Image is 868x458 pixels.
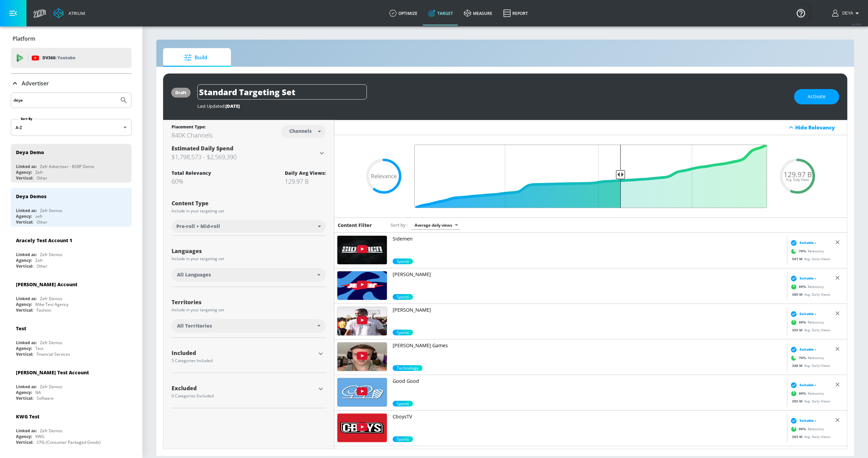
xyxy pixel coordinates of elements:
[11,408,132,447] div: KWG TestLinked as:Zefr DemosAgency:KWGVertical:CPG (Consumer Packaged Goods)
[800,382,816,388] span: Suitable ›
[16,369,89,376] div: [PERSON_NAME] Test Account
[225,103,240,109] span: [DATE]
[42,54,75,62] p: DV360:
[172,248,326,254] div: Languages
[35,257,43,263] div: Zefr
[789,282,824,292] div: Relevancy
[16,439,33,445] div: Vertical:
[37,175,47,181] div: Other
[393,294,413,300] div: 99.0%
[16,413,39,420] div: KWG Test
[11,48,132,68] div: DV360: Youtube
[172,350,316,356] div: Included
[498,1,533,25] a: Report
[11,276,132,315] div: [PERSON_NAME] AccountLinked as:Zefr DemosAgency:Mike Test AgencyVertical:Fashion
[391,222,408,228] span: Sort by
[799,391,808,396] span: 99 %
[393,258,413,264] span: Sports
[393,401,413,407] span: Sports
[19,117,34,121] label: Sort By
[16,428,37,434] div: Linked as:
[11,364,132,403] div: [PERSON_NAME] Test AccountLinked as:Zefr DemosAgency:NAVertical:Software
[11,188,132,227] div: Deya DemosLinked as:Zefr DemosAgency:zefrVertical:Other
[16,351,33,357] div: Vertical:
[786,178,809,182] span: Avg. Daily Views
[16,384,37,390] div: Linked as:
[22,80,49,87] p: Advertiser
[54,8,85,18] a: Atrium
[393,378,784,384] p: Good Good
[11,29,132,48] div: Platform
[799,426,808,432] span: 90 %
[792,256,804,261] span: 541 M
[37,439,101,445] div: CPG (Consumer Packaged Goods)
[172,268,326,282] div: All Languages
[16,149,44,155] div: Deya Demo
[175,90,186,96] div: draft
[172,201,326,206] div: Content Type
[16,257,32,263] div: Agency:
[789,310,816,317] div: Suitable ›
[792,327,804,332] span: 353 M
[393,271,784,278] p: [PERSON_NAME]
[172,359,316,363] div: 5 Categories Included
[789,388,824,398] div: Relevancy
[16,301,32,307] div: Agency:
[37,263,47,269] div: Other
[789,424,824,434] div: Relevancy
[172,131,213,139] div: 840K Channels
[800,240,816,245] span: Suitable ›
[337,236,387,264] img: UUDogdKl7t7NHzQ95aEwkdMw
[792,398,804,403] span: 292 M
[286,128,315,134] div: Channels
[334,120,847,135] div: Hide Relevancy
[792,434,804,439] span: 263 M
[393,436,413,442] span: Sports
[791,3,810,22] button: Open Resource Center
[458,1,498,25] a: measure
[37,219,47,225] div: Other
[795,124,843,131] div: Hide Relevancy
[170,49,221,66] span: Build
[337,414,387,442] img: UUBNnILlexKYtJu-EGUvq_iA
[172,308,326,312] div: Include in your targeting set
[800,418,816,423] span: Suitable ›
[800,276,816,281] span: Suitable ›
[16,340,37,346] div: Linked as:
[338,222,372,228] h6: Content Filter
[172,299,326,305] div: Territories
[35,346,43,351] div: Test
[35,434,44,439] div: KWG
[393,258,413,264] div: 70.0%
[11,232,132,271] div: Aracely Test Account 1Linked as:Zefr DemosAgency:ZefrVertical:Other
[16,169,32,175] div: Agency:
[116,93,131,108] button: Submit Search
[172,257,326,261] div: Include in your targeting set
[393,235,784,242] p: Sidemen
[393,365,422,371] div: 70.0%
[393,307,784,313] p: [PERSON_NAME]
[337,271,387,300] img: UUQIUhhcmXsu6cN6n3y9-Pww
[789,363,830,368] div: Avg. Daily Views
[789,353,824,363] div: Relevancy
[789,317,824,327] div: Relevancy
[792,363,804,368] span: 348 M
[799,320,808,325] span: 99 %
[789,246,824,256] div: Relevancy
[177,271,211,278] span: All Languages
[37,351,70,357] div: Financial Services
[40,164,94,169] div: Zefr Advertiser - BSRP Demo
[16,346,32,351] div: Agency:
[800,311,816,316] span: Suitable ›
[852,22,861,26] span: v 4.24.0
[285,177,326,185] div: 129.97 B
[16,434,32,439] div: Agency:
[16,281,77,288] div: [PERSON_NAME] Account
[197,103,787,109] div: Last Updated:
[11,144,132,183] div: Deya DemoLinked as:Zefr Advertiser - BSRP DemoAgency:ZefrVertical:Other
[799,284,808,289] span: 99 %
[789,417,816,424] div: Suitable ›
